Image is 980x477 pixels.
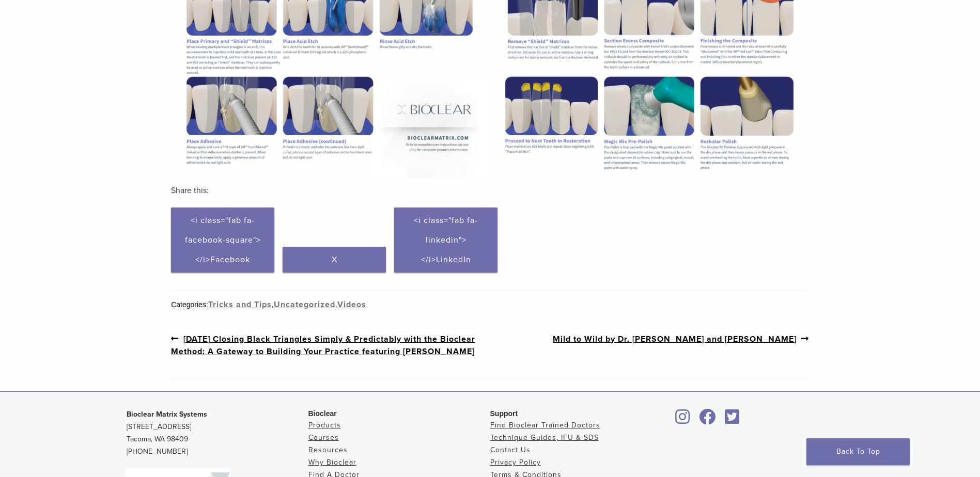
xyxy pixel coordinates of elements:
a: Bioclear [722,415,743,425]
span: <i class="fab fa-facebook-square"></i>Facebook [185,215,261,265]
span: X [332,255,337,265]
a: Uncategorized [274,299,335,310]
nav: Post Navigation [171,311,809,379]
span: <i class="fab fa-linkedin"></i>LinkedIn [414,215,478,265]
a: Bioclear [672,415,694,425]
a: Courses [308,433,339,442]
a: X [283,247,386,273]
a: Find Bioclear Trained Doctors [490,421,600,430]
a: Back To Top [806,438,910,465]
a: Privacy Policy [490,458,541,467]
a: Videos [337,299,366,310]
a: Tricks and Tips [208,299,272,310]
span: Support [490,409,518,418]
a: Bioclear [696,415,720,425]
a: [DATE] Closing Black Triangles Simply & Predictably with the Bioclear Method: A Gateway to Buildi... [171,332,490,358]
a: <i class="fab fa-facebook-square"></i>Facebook [171,208,274,273]
a: Technique Guides, IFU & SDS [490,433,599,442]
div: Categories: , , [171,298,809,311]
a: Mild to Wild by Dr. [PERSON_NAME] and [PERSON_NAME] [553,332,809,345]
a: <i class="fab fa-linkedin"></i>LinkedIn [394,208,497,273]
p: [STREET_ADDRESS] Tacoma, WA 98409 [PHONE_NUMBER] [127,408,308,458]
a: Products [308,421,341,430]
a: Resources [308,446,348,454]
h3: Share this: [171,178,809,203]
strong: Bioclear Matrix Systems [127,410,207,419]
span: Bioclear [308,409,337,418]
a: Contact Us [490,446,531,454]
a: Why Bioclear [308,458,356,467]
